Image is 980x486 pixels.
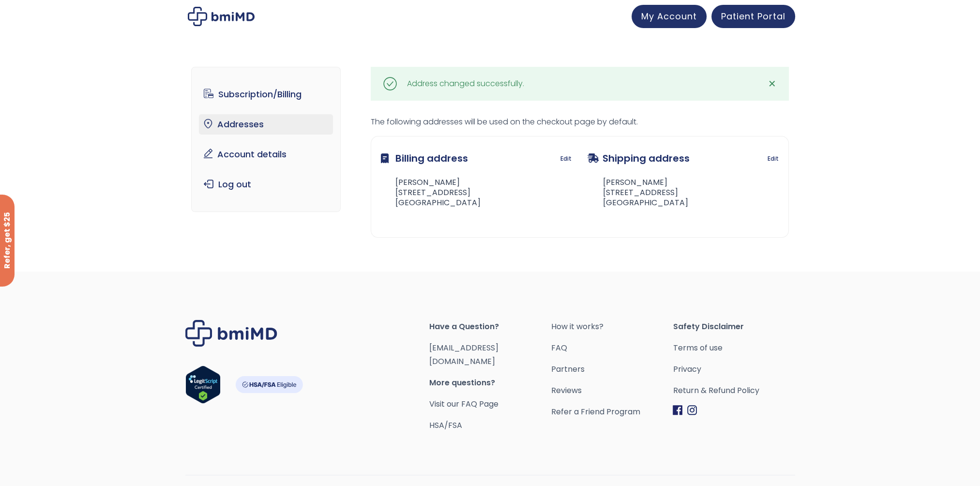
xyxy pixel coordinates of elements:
span: Safety Disclaimer [673,320,795,334]
a: Verify LegitScript Approval for www.bmimd.com [185,365,221,408]
address: [PERSON_NAME] [STREET_ADDRESS] [GEOGRAPHIC_DATA] [588,178,688,208]
div: Address changed successfully. [407,77,524,91]
a: How it works? [551,320,673,334]
h3: Billing address [381,146,468,170]
img: Instagram [687,405,697,415]
a: Reviews [551,384,673,397]
img: HSA-FSA [235,376,303,393]
a: Edit [768,152,779,166]
a: Return & Refund Policy [673,384,795,397]
h3: Shipping address [588,146,690,170]
a: Edit [560,152,572,166]
a: [EMAIL_ADDRESS][DOMAIN_NAME] [429,342,498,367]
a: Refer a Friend Program [551,405,673,419]
a: HSA/FSA [429,420,462,431]
img: Facebook [673,405,682,415]
img: Brand Logo [185,320,277,347]
a: Visit our FAQ Page [429,398,498,410]
a: Partners [551,363,673,376]
span: ✕ [768,77,776,91]
a: Subscription/Billing [199,84,333,105]
a: Account details [199,144,333,165]
a: My Account [632,5,707,28]
img: Verify Approval for www.bmimd.com [185,365,221,404]
span: Patient Portal [721,10,785,22]
a: Privacy [673,363,795,376]
a: Addresses [199,114,333,135]
a: Log out [199,174,333,195]
span: My Account [641,10,697,22]
a: ✕ [762,74,782,93]
nav: Account pages [191,67,341,212]
a: FAQ [551,341,673,355]
a: Patient Portal [711,5,795,28]
p: The following addresses will be used on the checkout page by default. [371,115,789,129]
img: My account [188,7,255,26]
span: More questions? [429,376,551,390]
address: [PERSON_NAME] [STREET_ADDRESS] [GEOGRAPHIC_DATA] [381,178,481,208]
a: Terms of use [673,341,795,355]
span: Have a Question? [429,320,551,334]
